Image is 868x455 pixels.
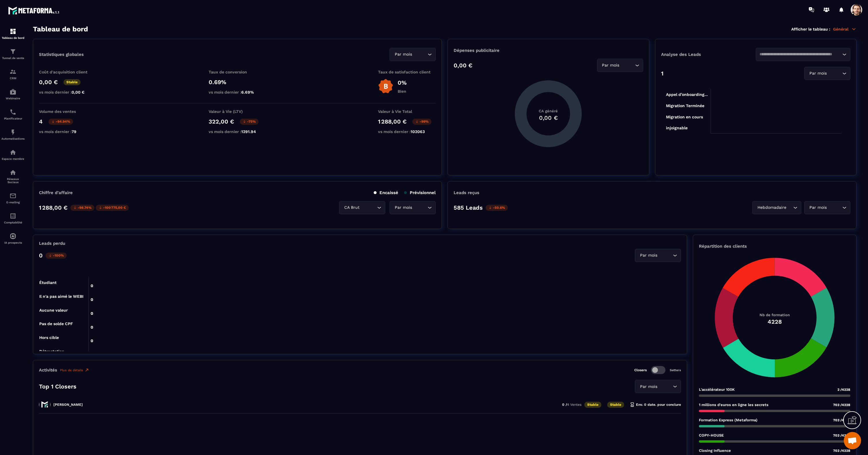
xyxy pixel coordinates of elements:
p: Env. 0 date. pour conclure [630,402,681,407]
tspan: Migration Terminée [666,103,704,108]
span: 102063 [411,129,425,134]
p: Activités [39,367,57,373]
div: Search for option [804,201,850,214]
p: -50.6% [486,205,508,211]
span: Par mois [808,204,828,211]
span: 1291.94 [241,129,256,134]
input: Search for option [759,51,841,58]
p: Automatisations [1,137,25,140]
span: Par mois [393,51,413,58]
span: Par mois [639,252,659,259]
div: Search for option [804,67,850,80]
p: Prévisionnel [404,190,436,195]
div: Search for option [390,48,436,61]
p: Top 1 Closers [39,383,76,390]
p: [PERSON_NAME] [53,403,83,407]
img: formation [10,28,16,35]
p: Closing Influence [699,448,731,453]
p: Tableau de bord [1,36,25,39]
p: Stable [63,79,81,85]
input: Search for option [828,70,841,77]
p: -98.74% [70,205,94,211]
p: COPY-HOUSE [699,433,724,437]
p: Formation Express (Metaforma) [699,418,757,422]
p: Encaissé [374,190,398,195]
img: narrow-up-right-o.6b7c60e2.svg [85,368,89,372]
p: Espace membre [1,157,25,160]
span: CA Brut [343,204,361,211]
span: 703 /4228 [833,403,850,407]
p: 1 288,00 € [39,204,68,211]
tspan: Pas de solde CPF [39,321,73,326]
p: Comptabilité [1,221,25,224]
img: scheduler [10,109,16,115]
img: email [10,192,16,199]
input: Search for option [413,51,426,58]
input: Search for option [621,62,634,69]
p: Taux de satisfaction client [378,70,436,74]
span: 703 /4228 [833,418,850,422]
span: 2 /4228 [837,388,850,392]
p: Closers [634,368,647,372]
p: vs mois dernier : [39,129,97,134]
span: 0,00 € [72,90,85,94]
span: Par mois [601,62,621,69]
p: vs mois dernier : [378,129,436,134]
img: automations [10,129,16,136]
p: Répartition des clients [699,244,850,249]
p: L'accélérateur 100K [699,387,735,392]
img: accountant [10,213,16,219]
div: Search for option [390,201,436,214]
p: Planificateur [1,117,25,120]
p: E-mailing [1,201,25,204]
p: Chiffre d’affaire [39,190,73,195]
p: vs mois dernier : [209,129,266,134]
div: Search for option [752,201,801,214]
a: automationsautomationsAutomatisations [1,124,25,145]
a: automationsautomationsWebinaire [1,84,25,104]
a: formationformationCRM [1,64,25,84]
p: Coût d'acquisition client [39,70,97,74]
tspan: injoignable [666,126,688,130]
div: Search for option [756,48,850,61]
p: Stable [584,402,601,408]
img: social-network [10,169,16,176]
p: Leads reçus [454,190,479,195]
img: formation [10,68,16,75]
p: vs mois dernier : [209,90,266,94]
tspan: Migration en cours [666,115,703,120]
p: 0% [398,79,407,86]
span: 79 [72,129,76,134]
p: 0 / [562,403,581,407]
a: schedulerschedulerPlanificateur [1,104,25,124]
p: Général [833,26,856,32]
tspan: Rétractation [39,349,64,354]
a: social-networksocial-networkRéseaux Sociaux [1,165,25,188]
p: Afficher le tableau : [791,27,830,31]
p: Taux de conversion [209,70,266,74]
p: Bien [398,89,407,94]
p: -75% [240,119,259,125]
span: 703 /4228 [833,433,850,437]
tspan: Étudiant [39,280,57,285]
span: Par mois [639,384,659,390]
tspan: Il n'a pas aimé le WEBI [39,294,83,299]
span: 4 Ventes [567,403,581,407]
span: 703 /4228 [833,449,850,453]
div: Search for option [635,380,681,393]
p: 322,00 € [209,118,234,125]
img: hourglass.f4cb2624.svg [630,402,635,407]
p: -100 775,00 € [96,205,129,211]
p: CRM [1,77,25,80]
p: Statistiques globales [39,52,84,57]
p: 1 millions d'euros en ligne les secrets [699,403,768,407]
a: formationformationTunnel de vente [1,44,25,64]
input: Search for option [413,204,426,211]
p: -94.94% [48,119,73,125]
div: Search for option [635,249,681,262]
input: Search for option [361,204,376,211]
span: 6.69% [241,90,254,94]
img: automations [10,149,16,156]
img: automations [10,233,16,240]
p: Valeur à Vie Total [378,109,436,114]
